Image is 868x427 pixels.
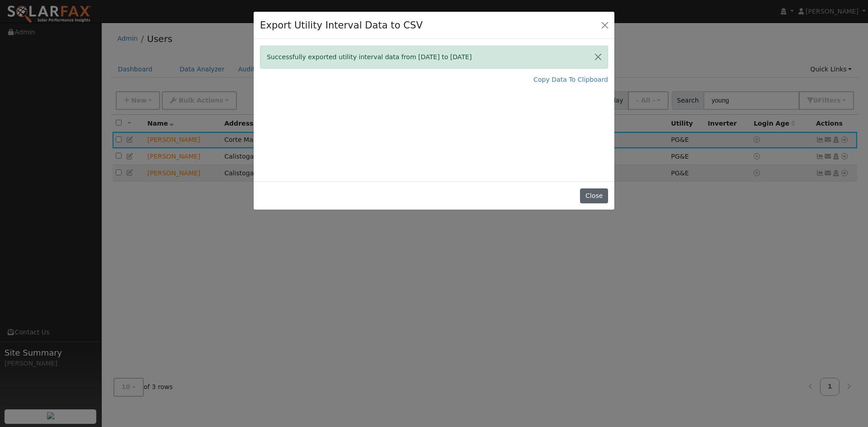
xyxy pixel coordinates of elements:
button: Close [599,19,611,31]
a: Copy Data To Clipboard [533,75,608,84]
h4: Export Utility Interval Data to CSV [260,18,423,33]
button: Close [589,46,608,68]
button: Close [580,188,608,204]
div: Successfully exported utility interval data from [DATE] to [DATE] [260,46,608,69]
